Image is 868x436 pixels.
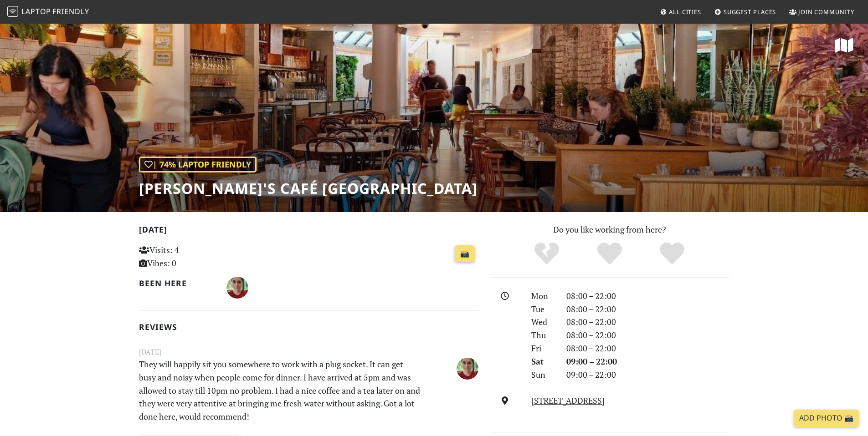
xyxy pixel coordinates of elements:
span: Laptop [21,6,51,16]
img: LaptopFriendly [7,6,18,17]
span: Join Community [798,8,854,16]
span: Suggest Places [724,8,776,16]
a: LaptopFriendly LaptopFriendly [7,4,89,20]
a: Join Community [786,4,858,20]
a: All Cities [656,4,705,20]
span: Friendly [52,6,89,16]
a: Suggest Places [711,4,780,20]
a: Add Photo 📸 [794,410,859,427]
span: All Cities [669,8,701,16]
